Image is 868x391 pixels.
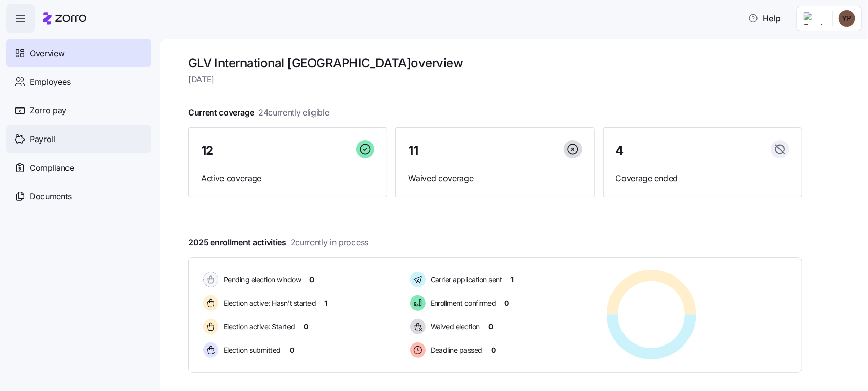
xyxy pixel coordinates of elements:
[220,321,295,332] span: Election active: Started
[220,298,316,308] span: Election active: Hasn't started
[188,236,368,249] span: 2025 enrollment activities
[428,274,502,285] span: Carrier application sent
[488,321,493,332] span: 0
[6,39,151,67] a: Overview
[428,321,480,332] span: Waived election
[616,172,789,185] span: Coverage ended
[6,182,151,211] a: Documents
[6,67,151,96] a: Employees
[30,47,64,60] span: Overview
[325,298,328,308] span: 1
[740,8,789,29] button: Help
[201,172,374,185] span: Active coverage
[428,298,496,308] span: Enrollment confirmed
[220,274,301,285] span: Pending election window
[30,190,72,203] span: Documents
[6,153,151,182] a: Compliance
[408,172,582,185] span: Waived coverage
[491,345,496,355] span: 0
[30,133,55,146] span: Payroll
[839,10,855,27] img: 1a8d1e34e8936ee5f73660366535aa3c
[290,345,294,355] span: 0
[201,145,213,157] span: 12
[616,145,624,157] span: 4
[291,236,368,249] span: 2 currently in process
[30,162,74,174] span: Compliance
[220,345,281,355] span: Election submitted
[304,321,308,332] span: 0
[310,274,315,285] span: 0
[188,106,329,119] span: Current coverage
[30,104,66,117] span: Zorro pay
[408,145,418,157] span: 11
[6,96,151,125] a: Zorro pay
[748,12,781,25] span: Help
[6,125,151,153] a: Payroll
[804,12,824,25] img: Employer logo
[505,298,509,308] span: 0
[428,345,483,355] span: Deadline passed
[188,73,802,86] span: [DATE]
[188,55,802,71] h1: GLV International [GEOGRAPHIC_DATA] overview
[511,274,514,285] span: 1
[258,106,329,119] span: 24 currently eligible
[30,76,71,88] span: Employees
